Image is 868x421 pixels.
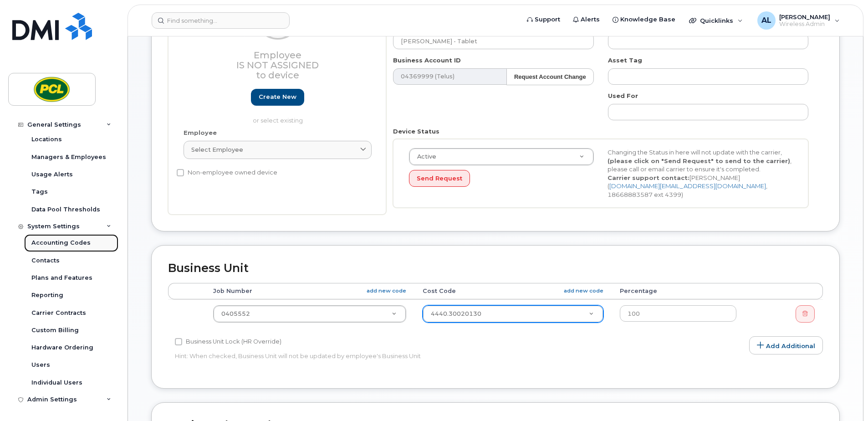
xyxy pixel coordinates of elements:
[184,50,372,80] h3: Employee
[175,338,182,345] input: Business Unit Lock (HR Override)
[564,287,603,295] a: add new code
[606,10,682,29] a: Knowledge Base
[409,170,470,187] button: Send Request
[393,127,439,136] label: Device Status
[581,15,600,24] span: Alerts
[506,68,594,85] button: Request Account Change
[779,13,830,21] span: [PERSON_NAME]
[761,15,771,26] span: AL
[175,352,597,360] p: Hint: When checked, Business Unit will not be updated by employee's Business Unit
[191,145,243,154] span: Select employee
[184,116,372,125] p: or select existing
[251,89,304,106] a: Create new
[177,167,277,178] label: Non-employee owned device
[393,56,461,65] label: Business Account ID
[683,11,749,30] div: Quicklinks
[184,128,217,137] label: Employee
[514,73,586,80] strong: Request Account Change
[236,60,319,71] span: Is not assigned
[205,283,414,299] th: Job Number
[177,169,184,176] input: Non-employee owned device
[409,149,593,165] a: Active
[609,182,766,190] a: [DOMAIN_NAME][EMAIL_ADDRESS][DOMAIN_NAME]
[184,141,372,159] a: Select employee
[567,10,606,29] a: Alerts
[175,336,281,347] label: Business Unit Lock (HR Override)
[608,157,790,164] strong: (please click on "Send Request" to send to the carrier)
[700,17,733,24] span: Quicklinks
[414,283,612,299] th: Cost Code
[535,15,560,24] span: Support
[601,148,799,199] div: Changing the Status in here will not update with the carrier, , please call or email carrier to e...
[256,70,299,81] span: to device
[423,306,603,322] a: 4440.30020130
[431,310,481,317] span: 4440.30020130
[779,21,830,28] span: Wireless Admin
[221,310,250,317] span: 0405552
[412,153,436,161] span: Active
[608,56,642,65] label: Asset Tag
[214,306,406,322] a: 0405552
[620,15,675,24] span: Knowledge Base
[612,283,745,299] th: Percentage
[608,174,689,181] strong: Carrier support contact:
[367,287,406,295] a: add new code
[749,336,823,354] a: Add Additional
[521,10,567,29] a: Support
[168,262,823,275] h2: Business Unit
[608,92,638,100] label: Used For
[152,12,290,29] input: Find something...
[751,11,846,30] div: Amanda Lucier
